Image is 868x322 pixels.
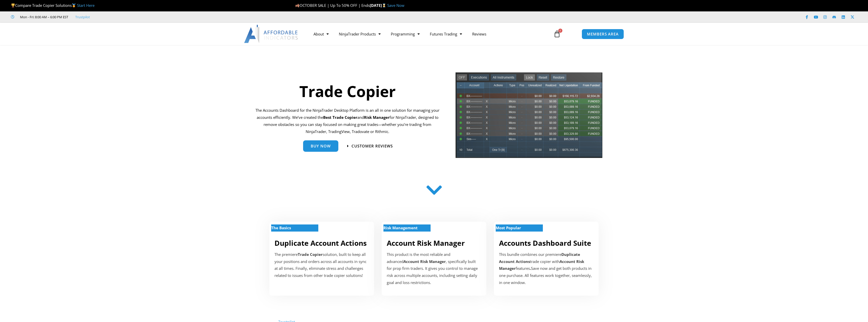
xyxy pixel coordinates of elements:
[455,72,603,162] img: tradecopier | Affordable Indicators – NinjaTrader
[11,3,95,8] span: Compare Trade Copier Solutions
[271,225,291,230] strong: The Basics
[11,4,15,7] img: 🏆
[295,3,370,8] span: OCTOBER SALE | Up To 50% OFF | Ends
[352,144,393,148] span: Customer Reviews
[387,251,481,286] p: This product is the most reliable and advanced , specifically built for prop firm traders. It giv...
[530,266,531,271] b: .
[334,28,386,40] a: NinjaTrader Products
[75,14,90,20] a: Trustpilot
[425,28,467,40] a: Futures Trading
[77,3,95,8] a: Start Here
[558,29,562,33] span: 0
[323,115,357,120] b: Best Trade Copier
[587,32,619,36] span: MEMBERS AREA
[546,27,568,41] a: 0
[308,28,548,40] nav: Menu
[296,4,299,7] img: 🍂
[467,28,491,40] a: Reviews
[303,140,338,152] a: Buy Now
[347,144,393,148] a: Customer Reviews
[308,28,334,40] a: About
[298,252,323,257] strong: Trade Copier
[386,28,425,40] a: Programming
[311,144,331,148] span: Buy Now
[403,259,446,264] strong: Account Risk Manager
[496,225,521,230] strong: Most Popular
[387,238,465,248] a: Account Risk Manager
[383,225,418,230] strong: Risk Management
[244,25,299,43] img: LogoAI | Affordable Indicators – NinjaTrader
[370,3,387,8] strong: [DATE]
[19,14,68,20] span: Mon - Fri: 8:00 AM – 6:00 PM EST
[255,107,440,135] p: The Accounts Dashboard for the NinjaTrader Desktop Platform is an all in one solution for managin...
[382,4,386,7] img: ⌛
[499,238,591,248] a: Accounts Dashboard Suite
[274,251,369,279] p: The premiere solution, built to keep all your positions and orders across all accounts in sync at...
[274,238,367,248] a: Duplicate Account Actions
[499,252,580,264] b: Duplicate Account Actions
[364,115,390,120] strong: Risk Manager
[72,4,76,7] img: 🥇
[255,81,440,102] h1: Trade Copier
[582,29,624,39] a: MEMBERS AREA
[499,251,594,286] div: This bundle combines our premiere trade copier with features Save now and get both products in on...
[387,3,404,8] a: Save Now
